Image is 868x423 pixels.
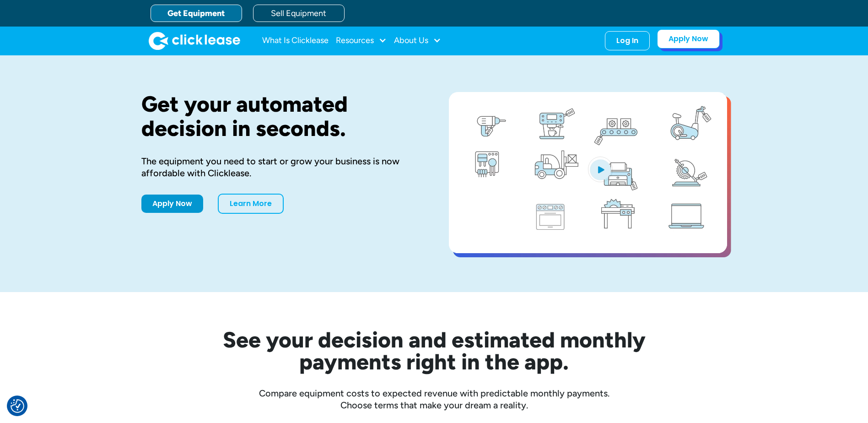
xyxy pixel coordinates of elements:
a: home [149,32,240,50]
a: Apply Now [657,29,720,49]
div: About Us [394,32,441,50]
button: Consent Preferences [11,399,24,413]
img: Blue play button logo on a light blue circular background [588,157,613,182]
div: The equipment you need to start or grow your business is now affordable with Clicklease. [141,155,420,179]
div: Log In [616,36,638,45]
h2: See your decision and estimated monthly payments right in the app. [178,329,690,373]
a: Learn More [218,194,284,214]
h1: Get your automated decision in seconds. [141,92,420,141]
div: Compare equipment costs to expected revenue with predictable monthly payments. Choose terms that ... [141,387,727,411]
a: Apply Now [141,195,203,213]
a: What Is Clicklease [262,32,329,50]
a: Get Equipment [151,5,242,22]
img: Revisit consent button [11,399,24,413]
a: open lightbox [449,92,727,253]
a: Sell Equipment [253,5,345,22]
img: Clicklease logo [149,32,240,50]
div: Resources [336,32,387,50]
